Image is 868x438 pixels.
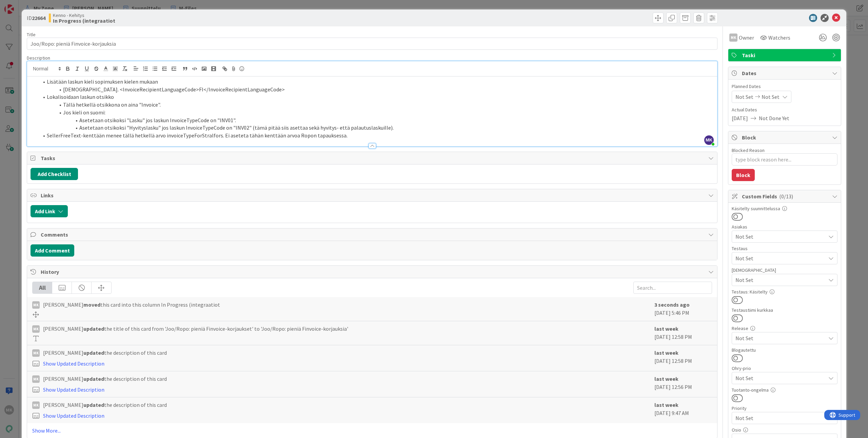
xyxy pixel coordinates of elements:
a: Show More... [32,426,712,435]
div: [DATE] 12:58 PM [654,325,712,342]
div: All [33,282,52,293]
span: Not Set [735,233,826,241]
div: Testaus: Käsitelty [732,289,837,294]
div: MK [32,401,40,409]
span: Watchers [768,34,790,42]
div: Tuotanto-ongelma [732,388,837,392]
div: Ohry-prio [732,366,837,371]
button: Add Link [31,205,68,217]
label: Blocked Reason [732,147,765,153]
li: Lisätään laskun kieli sopimuksen kielen mukaan [39,78,714,86]
span: Planned Dates [732,83,837,90]
div: [DEMOGRAPHIC_DATA] [732,268,837,272]
span: Owner [739,34,754,42]
span: [PERSON_NAME] the description of this card [43,375,167,383]
b: updated [83,375,104,382]
b: moved [83,301,100,308]
span: Actual Dates [732,106,837,113]
div: MK [32,301,40,309]
span: [PERSON_NAME] the description of this card [43,349,167,357]
span: Support [14,1,31,9]
div: MK [32,349,40,357]
button: Add Comment [31,244,74,257]
a: Show Updated Description [43,360,104,367]
b: last week [654,349,678,356]
span: Links [41,191,705,199]
div: MK [729,34,737,42]
li: [DEMOGRAPHIC_DATA]. <InvoiceRecipientLanguageCode>FI</InvoiceRecipientLanguageCode> [39,86,714,93]
span: Not Set [735,254,826,262]
a: Show Updated Description [43,386,104,393]
li: Asetetaan otsikoksi "Lasku" jos laskun InvoiceTypeCode on "INV01". [39,116,714,124]
div: Testaus [732,246,837,251]
div: [DATE] 9:47 AM [654,401,712,420]
span: Not Set [735,413,822,423]
span: Dates [742,69,829,77]
span: Not Done Yet [759,114,789,122]
li: Asetetaan otsikoksi "Hyvityslasku" jos laskun InvoiceTypeCode on "INV02" (tämä pitää siis asettaa... [39,124,714,132]
input: type card name here... [27,38,717,50]
div: [DATE] 12:58 PM [654,349,712,368]
span: Description [27,55,50,61]
span: MK [704,135,714,145]
b: last week [654,401,678,408]
span: Not Set [735,334,826,342]
li: SellerFreeText-kenttään menee tällä hetkellä arvo invoiceTypeForStralfors. Ei aseteta tähän kentt... [39,132,714,139]
span: Not Set [762,93,780,101]
span: Custom Fields [742,192,829,200]
span: Comments [41,231,705,239]
div: Osio [732,428,837,432]
span: History [41,268,705,276]
span: [PERSON_NAME] the title of this card from 'Joo/Ropo: pieniä Finvoice-korjaukset' to 'Joo/Ropo: pi... [43,325,348,333]
div: Priority [732,406,837,411]
span: Tasks [41,154,705,162]
span: Block [742,133,829,141]
li: Jos kieli on suomi: [39,109,714,116]
b: updated [83,401,104,408]
div: Testaustiimi kurkkaa [732,308,837,312]
button: Add Checklist [31,168,78,180]
span: Kenno - Kehitys [53,13,115,18]
span: [PERSON_NAME] the description of this card [43,401,167,409]
div: Asiakas [732,224,837,229]
b: last week [654,375,678,382]
div: Blogautettu [732,348,837,352]
span: Not Set [735,373,822,383]
button: Block [732,169,755,181]
li: Tällä hetkellä otsikkona on aina "Invoice". [39,101,714,109]
li: Lokalisoidaan laskun otsikko [39,93,714,101]
b: 22664 [32,15,45,21]
b: In Progress (integraatiot [53,18,115,23]
div: Release [732,326,837,331]
label: Title [27,31,36,38]
b: 3 seconds ago [654,301,690,308]
div: MK [32,375,40,383]
b: updated [83,325,104,332]
span: [DATE] [732,114,748,122]
b: updated [83,349,104,356]
div: [DATE] 5:46 PM [654,301,712,317]
span: Not Set [735,276,826,284]
div: [DATE] 12:56 PM [654,375,712,394]
input: Search... [633,282,712,294]
a: Show Updated Description [43,412,104,419]
span: ID [27,14,45,22]
span: ( 0/13 ) [779,193,793,200]
div: Käsitelty suunnittelussa [732,206,837,211]
span: Taski [742,51,829,59]
span: Not Set [735,93,753,101]
div: MK [32,325,40,333]
span: [PERSON_NAME] this card into this column In Progress (integraatiot [43,301,220,309]
b: last week [654,325,678,332]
